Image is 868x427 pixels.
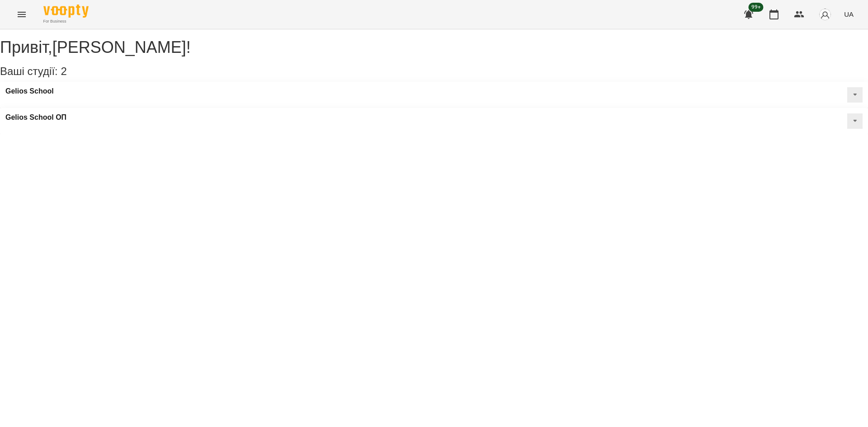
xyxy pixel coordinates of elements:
[819,8,831,21] img: avatar_s.png
[844,9,854,19] span: UA
[11,4,33,25] button: Menu
[43,5,89,18] img: Voopty Logo
[43,19,89,24] span: For Business
[840,6,857,23] button: UA
[5,113,66,122] a: Gelios School ОП
[61,65,66,77] span: 2
[5,87,54,95] a: Gelios School
[749,3,764,12] span: 99+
